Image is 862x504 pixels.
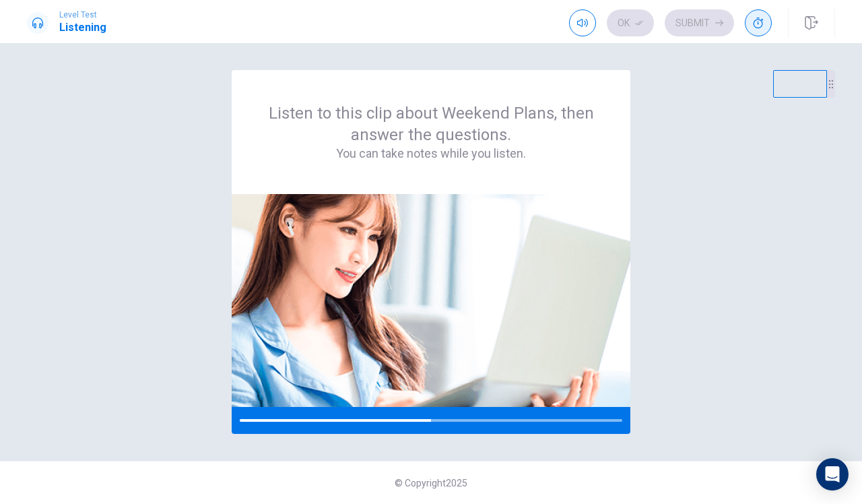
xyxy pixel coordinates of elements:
span: © Copyright 2025 [395,478,467,489]
div: Open Intercom Messenger [816,458,849,491]
img: passage image [232,194,630,407]
h4: You can take notes while you listen. [264,146,598,162]
span: Level Test [59,10,106,20]
div: Listen to this clip about Weekend Plans, then answer the questions. [264,102,598,162]
h1: Listening [59,20,106,36]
